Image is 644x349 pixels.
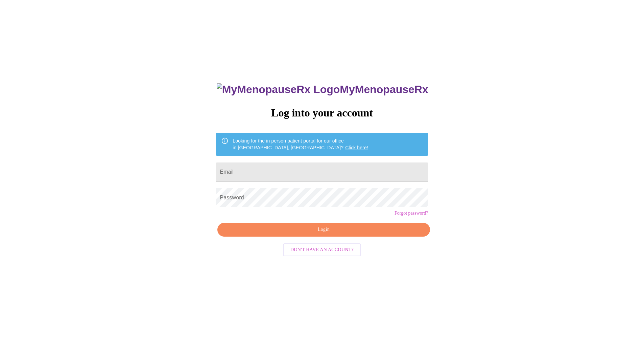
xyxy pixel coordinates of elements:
button: Login [217,223,430,237]
button: Don't have an account? [283,243,361,257]
a: Forgot password? [395,211,428,216]
h3: Log into your account [216,107,428,119]
a: Don't have an account? [281,246,363,252]
a: Click here! [345,145,368,150]
div: Looking for the in person patient portal for our office in [GEOGRAPHIC_DATA], [GEOGRAPHIC_DATA]? [233,135,368,154]
img: MyMenopauseRx Logo [217,83,340,96]
span: Don't have an account? [290,246,354,254]
h3: MyMenopauseRx [217,83,428,96]
span: Login [225,225,422,234]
